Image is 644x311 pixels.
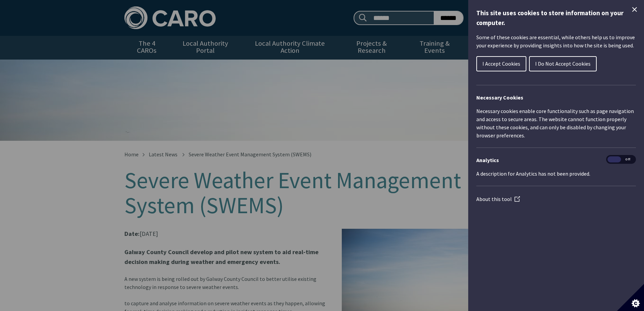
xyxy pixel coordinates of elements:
h2: Necessary Cookies [476,93,636,102]
a: About this tool [476,196,520,202]
h3: Analytics [476,156,636,164]
button: I Do Not Accept Cookies [529,56,597,71]
button: Close Cookie Control [630,5,639,14]
span: I Do Not Accept Cookies [535,60,591,67]
p: A description for Analytics has not been provided. [476,170,636,178]
button: Set cookie preferences [617,284,644,311]
span: On [607,156,621,163]
p: Some of these cookies are essential, while others help us to improve your experience by providing... [476,33,636,49]
span: Off [621,156,635,163]
p: Necessary cookies enable core functionality such as page navigation and access to secure areas. T... [476,107,636,139]
h1: This site uses cookies to store information on your computer. [476,8,636,28]
button: I Accept Cookies [476,56,526,71]
span: I Accept Cookies [482,60,520,67]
